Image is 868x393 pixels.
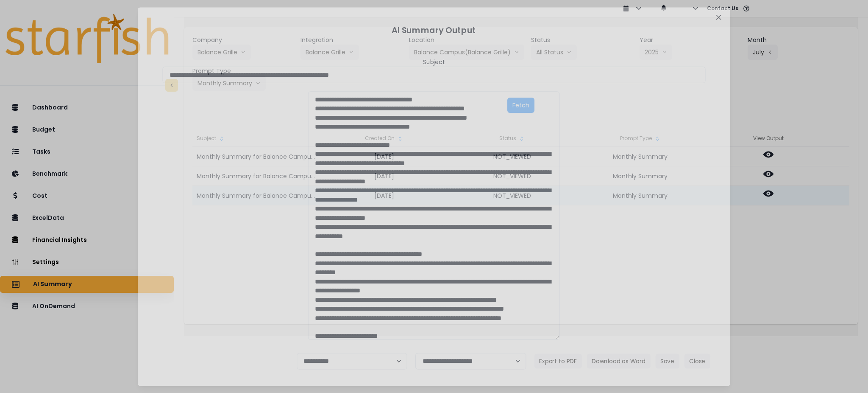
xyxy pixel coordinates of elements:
[148,17,721,42] header: AI Summary Output
[587,354,651,368] button: Download as Word
[423,58,445,66] header: Subject
[684,354,710,368] button: Close
[655,354,679,368] button: Save
[712,11,725,24] button: Close
[534,354,582,368] button: Export to PDF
